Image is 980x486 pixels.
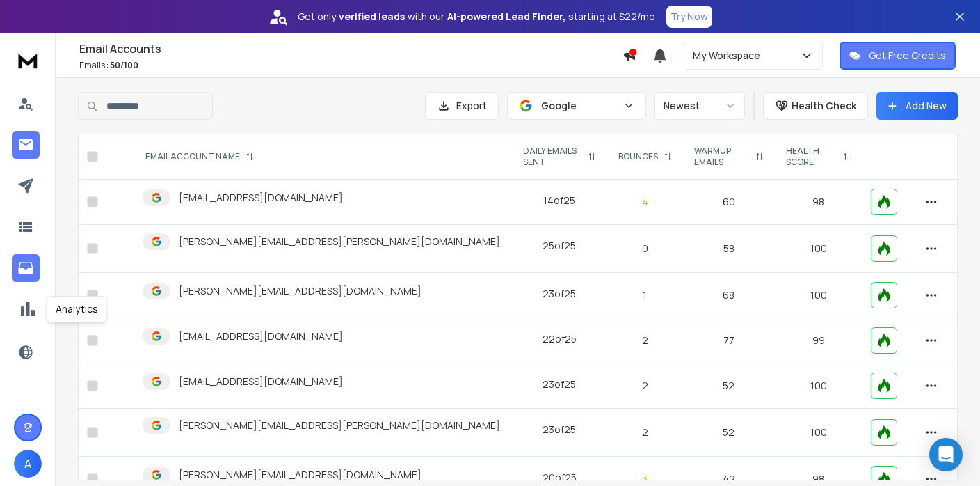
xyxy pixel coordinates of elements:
p: [PERSON_NAME][EMAIL_ADDRESS][PERSON_NAME][DOMAIN_NAME] [179,418,500,432]
h1: Email Accounts [79,40,622,57]
button: Newest [654,92,745,120]
div: 14 of 25 [543,194,575,207]
td: 77 [683,318,775,363]
p: 2 [616,379,675,393]
td: 52 [683,363,775,409]
button: Try Now [666,6,712,28]
p: Get Free Credits [869,49,946,63]
td: 100 [775,273,862,318]
p: DAILY EMAILS SENT [523,146,582,168]
p: Health Check [792,99,856,113]
p: WARMUP EMAILS [694,146,750,168]
div: 25 of 25 [543,239,576,253]
p: My Workspace [693,49,766,63]
p: Emails : [79,60,622,71]
button: Add New [876,92,958,120]
p: Try Now [670,10,708,24]
p: [EMAIL_ADDRESS][DOMAIN_NAME] [179,191,343,205]
p: Get only with our starting at $22/mo [298,10,655,24]
button: Health Check [763,92,868,120]
div: EMAIL ACCOUNT NAME [145,151,254,162]
td: 98 [775,180,862,225]
button: A [14,450,42,478]
p: HEALTH SCORE [786,146,837,168]
button: Get Free Credits [840,42,956,70]
strong: AI-powered Lead Finder, [447,10,565,24]
p: 1 [616,288,675,302]
div: 22 of 25 [543,332,577,346]
p: 2 [616,425,675,439]
span: 50 / 100 [110,59,138,71]
div: 23 of 25 [543,423,576,437]
p: [EMAIL_ADDRESS][DOMAIN_NAME] [179,329,343,343]
div: 23 of 25 [543,287,576,301]
td: 100 [775,225,862,273]
button: Export [425,92,499,120]
div: 23 of 25 [543,377,576,391]
p: BOUNCES [618,151,658,162]
div: Analytics [47,296,107,322]
td: 52 [683,409,775,457]
div: 20 of 25 [543,471,577,485]
td: 99 [775,318,862,363]
p: 0 [616,242,675,256]
p: Google [541,99,618,113]
td: 100 [775,363,862,409]
p: 2 [616,334,675,347]
p: [EMAIL_ADDRESS][DOMAIN_NAME] [179,375,343,389]
div: Open Intercom Messenger [929,438,963,471]
p: [PERSON_NAME][EMAIL_ADDRESS][DOMAIN_NAME] [179,468,421,482]
p: 3 [616,472,675,486]
td: 68 [683,273,775,318]
td: 60 [683,180,775,225]
p: 4 [616,195,675,209]
strong: verified leads [339,10,405,24]
p: [PERSON_NAME][EMAIL_ADDRESS][DOMAIN_NAME] [179,284,421,298]
p: [PERSON_NAME][EMAIL_ADDRESS][PERSON_NAME][DOMAIN_NAME] [179,235,500,249]
img: logo [14,47,42,73]
td: 100 [775,409,862,457]
td: 58 [683,225,775,273]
